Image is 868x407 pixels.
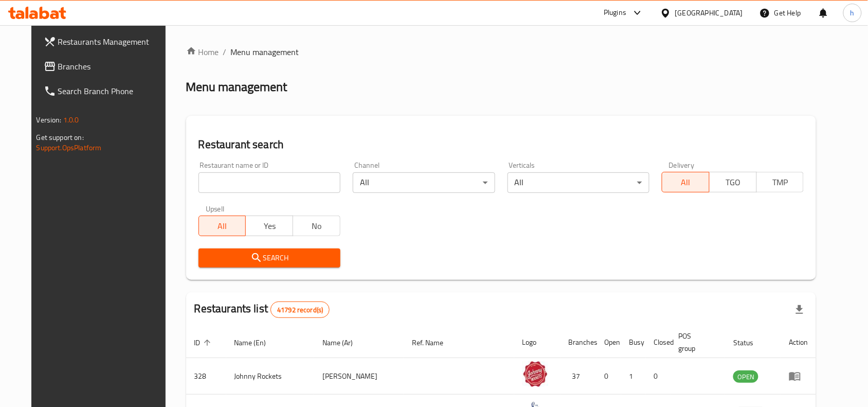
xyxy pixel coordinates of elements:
[679,330,713,355] span: POS group
[669,162,695,169] label: Delivery
[709,172,757,192] button: TGO
[596,358,621,395] td: 0
[756,172,804,192] button: TMP
[733,370,758,383] div: OPEN
[186,79,287,95] h2: Menu management
[63,113,79,127] span: 1.0.0
[293,216,340,236] button: No
[198,216,246,236] button: All
[58,60,168,73] span: Branches
[733,337,767,349] span: Status
[198,172,340,193] input: Search for restaurant name or ID..
[522,361,548,387] img: Johnny Rockets
[353,172,495,193] div: All
[662,172,710,192] button: All
[35,29,176,54] a: Restaurants Management
[35,54,176,79] a: Branches
[198,249,340,268] button: Search
[787,297,812,322] div: Export file
[508,172,649,193] div: All
[245,216,293,236] button: Yes
[37,141,102,154] a: Support.OpsPlatform
[560,358,596,395] td: 37
[234,337,280,349] span: Name (En)
[226,358,315,395] td: Johnny Rockets
[514,327,560,358] th: Logo
[37,113,62,127] span: Version:
[35,79,176,103] a: Search Branch Phone
[621,358,646,395] td: 1
[194,337,214,349] span: ID
[621,327,646,358] th: Busy
[186,46,219,58] a: Home
[781,327,816,358] th: Action
[223,46,227,58] li: /
[206,205,225,213] label: Upsell
[186,46,817,58] nav: breadcrumb
[560,327,596,358] th: Branches
[37,131,84,144] span: Get support on:
[207,252,332,264] span: Search
[675,7,743,19] div: [GEOGRAPHIC_DATA]
[714,175,753,190] span: TGO
[186,358,226,395] td: 328
[733,371,758,383] span: OPEN
[58,36,168,48] span: Restaurants Management
[231,46,299,58] span: Menu management
[250,219,289,234] span: Yes
[761,175,800,190] span: TMP
[666,175,706,190] span: All
[297,219,336,234] span: No
[203,219,242,234] span: All
[604,7,626,19] div: Plugins
[646,327,671,358] th: Closed
[412,337,457,349] span: Ref. Name
[271,305,329,315] span: 41792 record(s)
[789,370,808,382] div: Menu
[58,85,168,97] span: Search Branch Phone
[596,327,621,358] th: Open
[270,302,330,318] div: Total records count
[194,301,330,318] h2: Restaurants list
[646,358,671,395] td: 0
[198,137,804,152] h2: Restaurant search
[314,358,404,395] td: [PERSON_NAME]
[851,7,855,19] span: h
[322,337,366,349] span: Name (Ar)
